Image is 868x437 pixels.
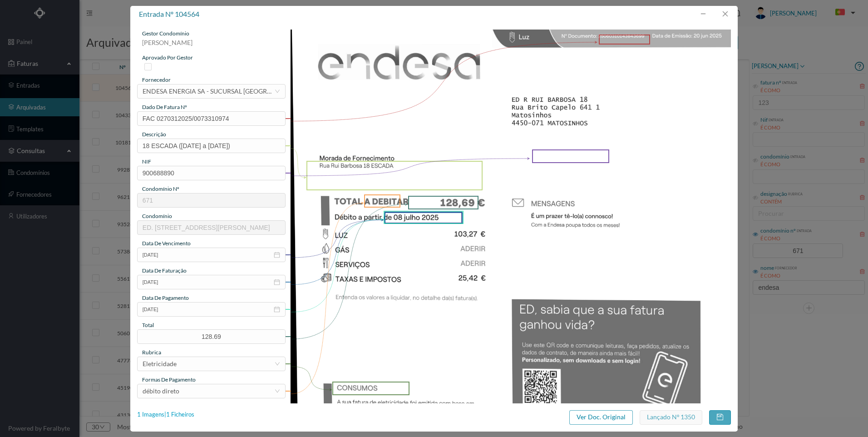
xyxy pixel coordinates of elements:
i: icon: down [275,388,280,394]
span: entrada nº 104564 [139,10,199,18]
span: condomínio nº [142,185,179,192]
div: [PERSON_NAME] [137,38,286,54]
span: data de vencimento [142,240,191,247]
span: dado de fatura nº [142,104,187,110]
span: rubrica [142,349,161,356]
i: icon: down [275,361,280,367]
span: fornecedor [142,76,171,83]
button: Lançado nº 1350 [640,410,702,425]
span: data de pagamento [142,294,189,301]
button: PT [828,5,859,20]
button: Ver Doc. Original [569,410,633,425]
span: total [142,322,154,328]
i: icon: calendar [274,279,280,285]
span: aprovado por gestor [142,54,193,61]
span: descrição [142,131,166,138]
div: ENDESA ENERGIA SA - SUCURSAL PORTUGAL [143,84,274,98]
span: NIF [142,158,151,165]
span: gestor condomínio [142,30,189,37]
span: data de faturação [142,267,187,274]
span: condomínio [142,213,172,219]
i: icon: calendar [274,306,280,313]
span: Formas de Pagamento [142,376,196,383]
div: 1 Imagens | 1 Ficheiros [137,410,194,419]
i: icon: calendar [274,252,280,258]
div: Eletricidade [143,357,177,371]
div: débito direto [143,384,179,398]
i: icon: down [275,89,280,94]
